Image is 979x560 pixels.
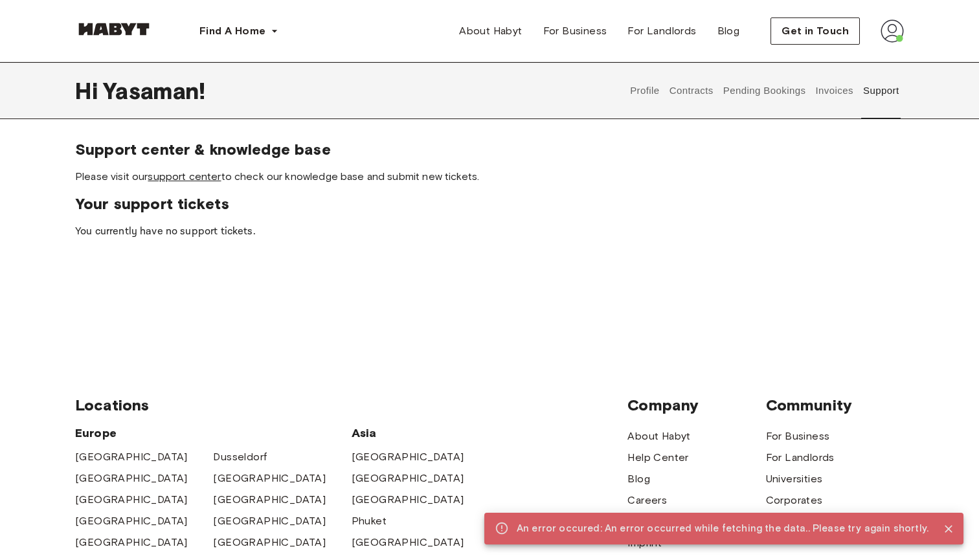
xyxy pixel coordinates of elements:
[771,17,860,45] button: Get in Touch
[668,62,715,119] button: Contracts
[352,471,464,486] a: [GEOGRAPHIC_DATA]
[352,513,387,529] a: Phuket
[75,23,153,36] img: Habyt
[75,170,904,184] span: Please visit our to check our knowledge base and submit new tickets.
[717,23,740,39] span: Blog
[533,18,618,44] a: For Business
[766,450,835,465] a: For Landlords
[766,396,904,415] span: Community
[75,194,904,214] span: Your support tickets
[627,450,688,465] a: Help Center
[707,18,750,44] a: Blog
[75,425,352,441] span: Europe
[213,513,326,529] a: [GEOGRAPHIC_DATA]
[352,535,464,550] a: [GEOGRAPHIC_DATA]
[75,513,188,529] a: [GEOGRAPHIC_DATA]
[75,492,188,508] a: [GEOGRAPHIC_DATA]
[213,492,326,508] a: [GEOGRAPHIC_DATA]
[352,425,489,441] span: Asia
[939,519,958,539] button: Close
[449,18,532,44] a: About Habyt
[766,471,823,487] a: Universities
[625,62,904,119] div: user profile tabs
[75,471,188,486] a: [GEOGRAPHIC_DATA]
[881,19,904,43] img: avatar
[352,449,464,465] a: [GEOGRAPHIC_DATA]
[75,77,103,104] span: Hi
[766,429,830,444] a: For Business
[75,535,188,550] a: [GEOGRAPHIC_DATA]
[75,224,904,240] p: You currently have no support tickets.
[517,517,928,541] div: An error occured: An error occurred while fetching the data.. Please try again shortly.
[617,18,706,44] a: For Landlords
[627,471,650,487] a: Blog
[213,535,326,550] a: [GEOGRAPHIC_DATA]
[543,23,607,39] span: For Business
[766,493,823,508] a: Corporates
[861,62,901,119] button: Support
[75,140,904,159] span: Support center & knowledge base
[629,62,662,119] button: Profile
[782,23,849,39] span: Get in Touch
[627,396,765,415] span: Company
[352,492,464,508] a: [GEOGRAPHIC_DATA]
[627,23,696,39] span: For Landlords
[148,170,221,183] a: support center
[721,62,807,119] button: Pending Bookings
[627,493,667,508] a: Careers
[103,77,205,104] span: Yasaman !
[75,396,627,415] span: Locations
[213,471,326,486] a: [GEOGRAPHIC_DATA]
[189,18,289,44] button: Find A Home
[459,23,522,39] span: About Habyt
[199,23,265,39] span: Find A Home
[627,429,690,444] a: About Habyt
[213,449,267,465] a: Dusseldorf
[814,62,855,119] button: Invoices
[75,449,188,465] a: [GEOGRAPHIC_DATA]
